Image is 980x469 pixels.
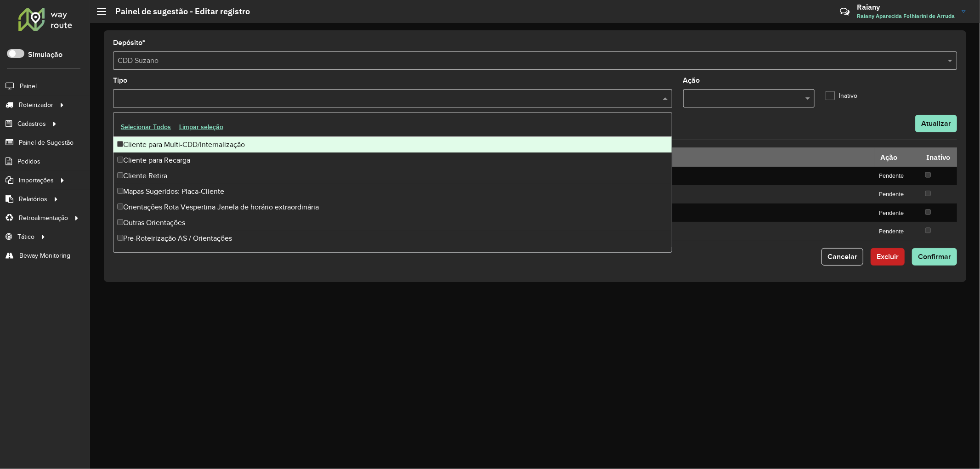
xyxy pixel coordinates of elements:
span: Raiany Aparecida Folhiarini de Arruda [857,12,955,20]
button: Cancelar [821,248,863,266]
span: Excluir [877,253,899,260]
span: Roteirizador [19,100,53,110]
td: Pendente [874,167,920,185]
div: Outras Orientações [113,215,672,231]
div: Orientações Rota Vespertina Janela de horário extraordinária [113,199,672,215]
div: Cliente para Recarga [113,153,672,168]
span: Cancelar [827,253,857,260]
td: Pendente [874,185,920,203]
button: Selecionar Todos [117,120,175,134]
span: Painel [20,81,37,91]
span: Beway Monitoring [19,251,70,260]
div: Pre-Roteirização AS / Orientações [113,231,672,246]
span: Importações [19,175,54,185]
label: Tipo [113,75,127,86]
label: Depósito [113,37,145,48]
label: Inativo [826,91,857,101]
td: Pendente [874,222,920,240]
ng-dropdown-panel: Options list [113,113,672,253]
span: Cadastros [17,119,46,129]
button: Confirmar [912,248,957,266]
h2: Painel de sugestão - Editar registro [106,6,250,17]
div: Mapas Sugeridos: Placa-Cliente [113,184,672,199]
div: Cliente para Multi-CDD/Internalização [113,137,672,153]
td: Pendente [874,203,920,222]
label: Simulação [28,49,62,60]
span: Confirmar [918,253,951,260]
button: Limpar seleção [175,120,227,134]
th: Ação [874,147,920,167]
span: Pedidos [17,157,40,166]
th: Inativo [920,147,957,167]
span: Painel de Sugestão [19,138,74,147]
div: Cliente Retira [113,168,672,184]
label: Ação [683,75,700,86]
button: Atualizar [915,115,957,132]
div: Preservar Cliente - Devem ficar no buffer, não roteirizar [113,246,672,262]
button: Excluir [871,248,905,266]
h3: Raiany [857,3,955,11]
span: Tático [17,232,34,242]
span: Retroalimentação [19,213,68,223]
span: Relatórios [19,194,47,204]
a: Contato Rápido [835,2,855,22]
